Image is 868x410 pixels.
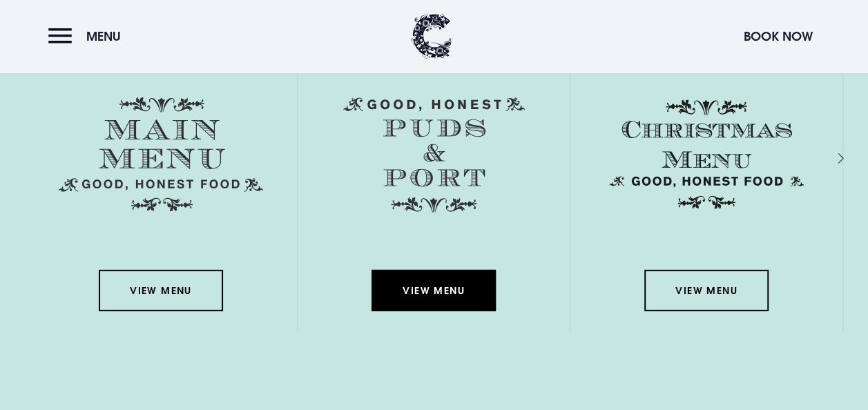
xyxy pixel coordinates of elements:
img: Christmas Menu SVG [604,97,809,212]
a: View Menu [644,270,769,311]
button: Book Now [737,21,820,51]
img: Clandeboye Lodge [411,14,452,59]
div: Next slide [820,148,833,168]
img: Menu puds and port [343,97,525,213]
img: Menu main menu [59,97,263,212]
span: Menu [86,28,121,44]
a: View Menu [372,270,496,311]
a: View Menu [99,270,223,311]
button: Menu [48,21,128,51]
